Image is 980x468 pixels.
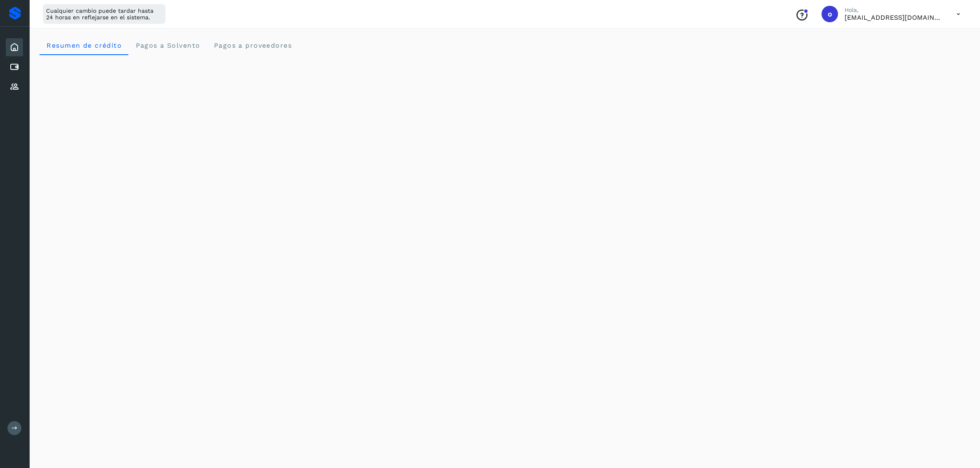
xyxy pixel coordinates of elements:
span: Pagos a proveedores [213,42,292,49]
span: Resumen de crédito [46,42,122,49]
p: orlando@rfllogistics.com.mx [845,14,943,21]
p: Hola, [845,7,943,14]
span: Pagos a Solvento [135,42,200,49]
div: Inicio [6,38,23,56]
div: Cuentas por pagar [6,58,23,76]
div: Cualquier cambio puede tardar hasta 24 horas en reflejarse en el sistema. [43,4,165,24]
div: Proveedores [6,78,23,96]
